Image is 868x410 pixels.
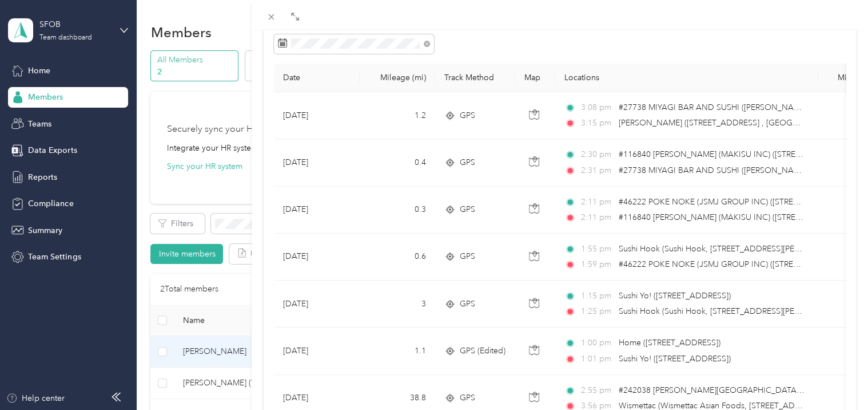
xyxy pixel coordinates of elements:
span: GPS [460,109,475,122]
td: [DATE] [274,92,360,139]
span: 1:55 pm [580,243,613,255]
span: 1:01 pm [580,353,613,365]
td: [DATE] [274,234,360,281]
span: 2:11 pm [580,196,613,208]
span: Sushi Yo! ([STREET_ADDRESS]) [619,354,731,364]
td: [DATE] [274,328,360,374]
span: 2:55 pm [580,384,613,397]
td: 1.1 [360,328,435,374]
span: 2:30 pm [580,148,613,161]
iframe: Everlance-gr Chat Button Frame [804,346,868,410]
td: 3 [360,281,435,328]
span: 1:00 pm [580,337,613,349]
span: #116840 [PERSON_NAME] (MAKISU INC) ([STREET_ADDRESS]) [619,149,850,159]
span: 2:11 pm [580,211,613,224]
span: GPS [460,156,475,169]
td: 0.4 [360,139,435,186]
td: 0.6 [360,234,435,281]
th: Map [515,64,555,92]
span: #46222 POKE NOKE (JSMJ GROUP INC) ([STREET_ADDRESS]) [619,259,847,269]
span: GPS [460,250,475,263]
span: GPS (Edited) [460,345,505,357]
span: Home ([STREET_ADDRESS]) [619,338,720,348]
span: #116840 [PERSON_NAME] (MAKISU INC) ([STREET_ADDRESS]) [619,212,850,222]
td: 1.2 [360,92,435,139]
span: GPS [460,203,475,216]
th: Mileage (mi) [360,64,435,92]
td: [DATE] [274,281,360,328]
span: 1:25 pm [580,305,613,318]
span: 1:59 pm [580,258,613,271]
td: 0.3 [360,187,435,234]
span: #46222 POKE NOKE (JSMJ GROUP INC) ([STREET_ADDRESS]) [619,197,847,207]
span: 3:15 pm [580,117,613,129]
th: Track Method [435,64,515,92]
td: [DATE] [274,139,360,186]
span: GPS [460,392,475,404]
td: [DATE] [274,187,360,234]
th: Date [274,64,360,92]
span: Sushi Yo! ([STREET_ADDRESS]) [619,291,731,301]
span: 3:08 pm [580,101,613,114]
span: GPS [460,298,475,310]
span: 1:15 pm [580,290,613,302]
th: Locations [555,64,818,92]
span: 2:31 pm [580,164,613,177]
